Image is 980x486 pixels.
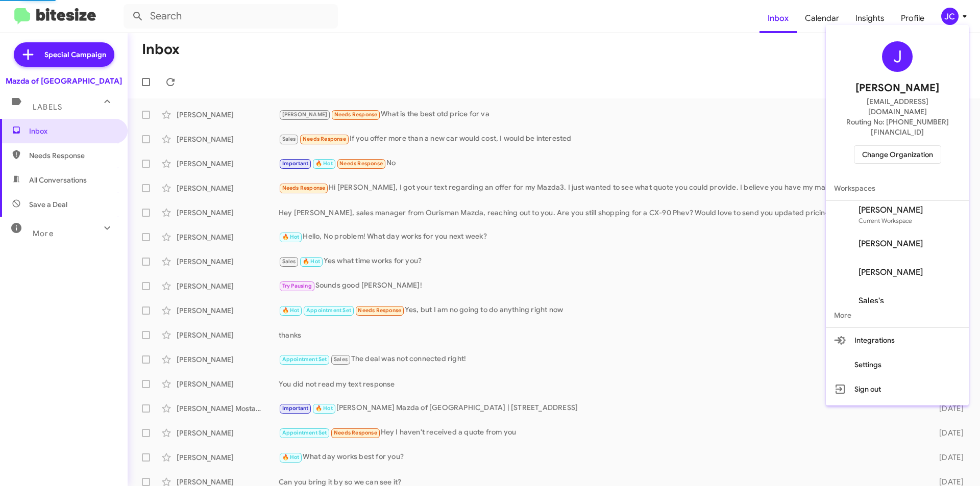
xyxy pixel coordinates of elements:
[859,267,923,277] span: [PERSON_NAME]
[826,303,969,327] span: More
[826,176,969,200] span: Workspaces
[859,217,912,224] span: Current Workspace
[855,80,939,96] span: [PERSON_NAME]
[838,117,957,137] span: Routing No: [PHONE_NUMBER][FINANCIAL_ID]
[854,145,941,164] button: Change Organization
[859,205,923,215] span: [PERSON_NAME]
[859,239,923,249] span: [PERSON_NAME]
[859,296,884,306] span: Sales's
[826,352,969,377] button: Settings
[826,328,969,352] button: Integrations
[862,146,933,163] span: Change Organization
[826,377,969,401] button: Sign out
[882,41,913,72] div: J
[838,96,957,117] span: [EMAIL_ADDRESS][DOMAIN_NAME]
